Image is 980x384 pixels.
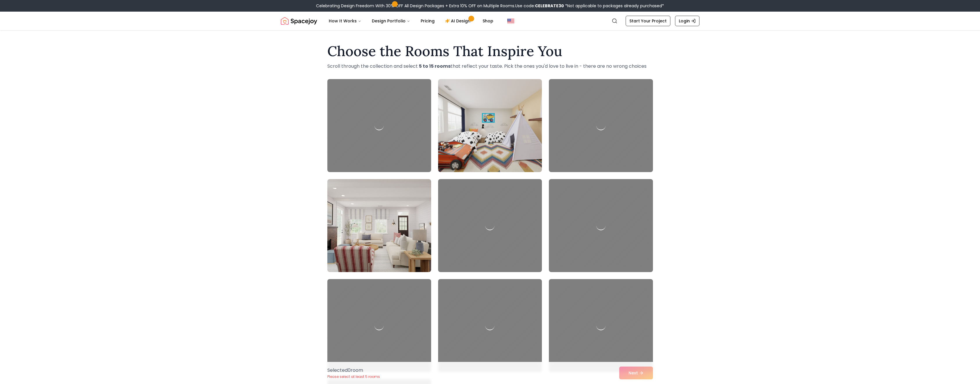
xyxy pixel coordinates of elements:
b: CELEBRATE30 [535,3,564,9]
nav: Global [281,12,699,30]
strong: 5 to 15 rooms [419,63,451,69]
h1: Choose the Rooms That Inspire You [327,44,653,58]
button: Design Portfolio [367,15,415,27]
span: Use code: [515,3,564,9]
a: Start Your Project [626,16,670,26]
p: Selected 0 room [327,367,380,374]
a: Login [675,16,699,26]
img: Spacejoy Logo [281,15,317,27]
p: Please select at least 5 rooms [327,374,380,379]
nav: Main [324,15,498,27]
img: Room room-2 [438,79,542,172]
a: AI Design [440,15,477,27]
button: How It Works [324,15,366,27]
img: United States [507,17,514,24]
div: Celebrating Design Freedom With 30% OFF All Design Packages + Extra 10% OFF on Multiple Rooms. [316,3,664,9]
a: Spacejoy [281,15,317,27]
img: Room room-4 [327,179,431,272]
span: *Not applicable to packages already purchased* [564,3,664,9]
a: Shop [478,15,498,27]
a: Pricing [416,15,439,27]
p: Scroll through the collection and select that reflect your taste. Pick the ones you'd love to liv... [327,63,653,70]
